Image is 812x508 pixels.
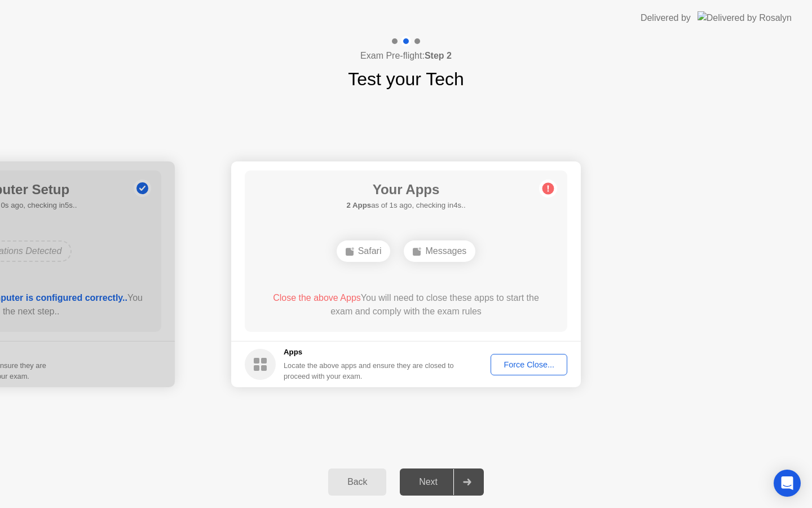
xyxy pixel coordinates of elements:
[404,240,475,262] div: Messages
[348,65,464,93] h1: Test your Tech
[346,201,371,209] b: 2 Apps
[425,51,452,60] b: Step 2
[346,200,465,211] h5: as of 1s ago, checking in4s..
[491,354,567,375] button: Force Close...
[774,470,801,497] div: Open Intercom Messenger
[284,347,454,358] h5: Apps
[641,11,691,25] div: Delivered by
[328,468,386,496] button: Back
[337,240,391,262] div: Safari
[403,477,453,487] div: Next
[360,49,452,63] h4: Exam Pre-flight:
[273,293,361,303] span: Close the above Apps
[400,468,484,496] button: Next
[698,11,792,24] img: Delivered by Rosalyn
[332,477,383,487] div: Back
[284,360,454,382] div: Locate the above apps and ensure they are closed to proceed with your exam.
[261,291,551,318] div: You will need to close these apps to start the exam and comply with the exam rules
[346,179,465,200] h1: Your Apps
[495,360,563,369] div: Force Close...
